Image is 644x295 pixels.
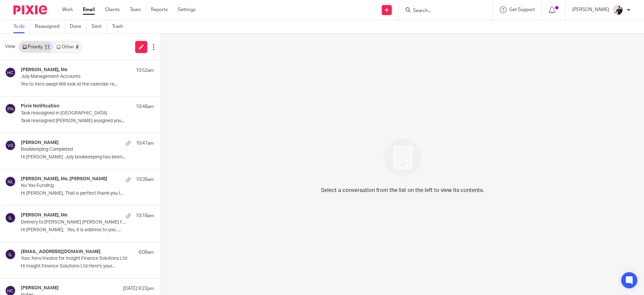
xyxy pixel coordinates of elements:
[21,227,154,233] p: Hi [PERSON_NAME], Yes, it is address to you. ...
[136,176,154,183] p: 10:36am
[21,176,107,182] h4: [PERSON_NAME], Me, [PERSON_NAME]
[130,6,141,13] a: Team
[151,6,168,13] a: Reports
[21,140,59,146] h4: [PERSON_NAME]
[35,20,65,33] a: Reassigned
[509,7,535,12] span: Get Support
[21,67,67,73] h4: [PERSON_NAME], Me
[21,154,154,160] p: Hi [PERSON_NAME] July bookkeeping has been...
[19,42,53,52] a: Priority11
[21,74,127,80] p: July Management Accounts
[53,42,82,52] a: Other4
[21,263,154,269] p: Hi Insight Finance Solutions Ltd Here's your...
[21,110,127,116] p: Task reassigned in [GEOGRAPHIC_DATA]
[21,82,154,87] p: Yes to Xero swap! Will look at the calendar re...
[76,45,78,49] div: 4
[136,212,154,219] p: 10:18am
[21,249,101,255] h4: [EMAIL_ADDRESS][DOMAIN_NAME]
[612,5,623,15] img: AV307615.jpg
[83,6,95,13] a: Email
[136,140,154,147] p: 10:47am
[5,43,15,50] span: View
[112,20,128,33] a: Trash
[92,20,107,33] a: Sent
[21,118,154,124] p: Task reassigned [PERSON_NAME] assigned you...
[105,6,120,13] a: Clients
[136,103,154,110] p: 10:48am
[21,103,59,109] h4: Pixie Notification
[136,67,154,74] p: 10:52am
[70,20,87,33] a: Done
[139,249,154,256] p: 6:08am
[321,186,484,194] p: Select a conversation from the list on the left to view its contents.
[5,176,16,187] img: svg%3E
[5,140,16,151] img: svg%3E
[21,212,67,218] h4: [PERSON_NAME], Me
[21,285,59,291] h4: [PERSON_NAME]
[13,20,30,33] a: To do
[21,183,127,189] p: Nu You Funding
[5,67,16,78] img: svg%3E
[62,6,73,13] a: Work
[21,256,127,261] p: Your Xero Invoice for Insight Finance Solutions Ltd
[5,103,16,114] img: svg%3E
[379,134,426,181] img: image
[123,285,154,292] p: [DATE] 9:22pm
[412,8,473,14] input: Search
[572,6,609,13] p: [PERSON_NAME]
[21,147,127,152] p: Bookkeeping Completed
[5,212,16,223] img: svg%3E
[44,45,50,49] div: 11
[5,249,16,260] img: svg%3E
[13,5,47,14] img: Pixie
[21,219,127,225] p: Delivery to [PERSON_NAME] [PERSON_NAME] for yourself
[21,191,154,196] p: Hi [PERSON_NAME], That is perfect thank you I...
[178,6,196,13] a: Settings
